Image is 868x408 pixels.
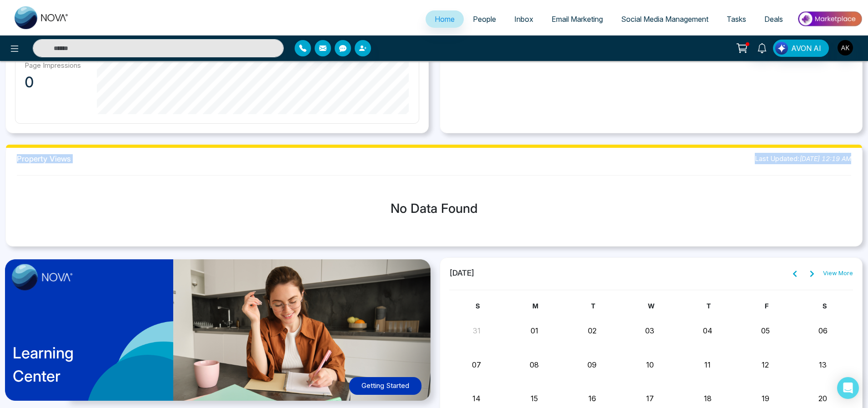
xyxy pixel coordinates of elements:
span: Last Updated: [755,154,799,163]
h2: Property Views [17,154,71,163]
span: T [707,302,711,310]
a: People [464,10,505,28]
img: Market-place.gif [797,9,863,29]
p: Learning Center [13,341,74,388]
a: Social Media Management [612,10,717,28]
button: AVON AI [773,40,829,57]
p: Page Impressions [25,61,86,70]
span: Email Marketing [552,15,603,24]
button: 02 [588,325,597,336]
button: 11 [704,359,711,370]
div: Open Intercom Messenger [837,377,859,399]
span: [DATE] [449,267,475,279]
button: 04 [703,325,712,336]
a: Inbox [505,10,542,28]
button: 07 [472,359,481,370]
img: User Avatar [838,40,853,55]
a: Email Marketing [542,10,612,28]
span: Deals [764,15,783,24]
button: 15 [531,393,538,404]
a: View More [823,269,853,278]
span: W [648,302,654,310]
span: S [823,302,827,310]
button: 05 [761,325,770,336]
span: F [765,302,768,310]
span: Home [435,15,455,24]
span: Inbox [514,15,533,24]
button: 16 [588,393,596,404]
button: 19 [762,393,769,404]
span: Social Media Management [621,15,708,24]
a: Deals [755,10,792,28]
button: 31 [473,325,481,336]
img: Lead Flow [775,42,788,55]
span: People [473,15,496,24]
p: 0 [25,73,86,91]
button: 01 [531,325,538,336]
button: Getting Started [349,377,421,395]
span: [DATE] 12:19 AM [799,155,851,162]
button: 10 [646,359,654,370]
button: 12 [762,359,769,370]
button: 09 [587,359,597,370]
img: Nova CRM Logo [15,6,69,29]
button: 13 [819,359,827,370]
img: image [12,264,73,291]
button: 18 [704,393,712,404]
button: 17 [646,393,654,404]
span: Tasks [727,15,746,24]
span: M [532,302,538,310]
a: Tasks [717,10,755,28]
h3: No Data Found [13,201,855,217]
span: AVON AI [791,43,821,54]
button: 20 [818,393,827,404]
button: 14 [472,393,481,404]
a: Home [426,10,464,28]
button: 03 [645,325,654,336]
span: S [476,302,480,310]
button: 08 [530,359,539,370]
span: T [591,302,595,310]
button: 06 [818,325,828,336]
